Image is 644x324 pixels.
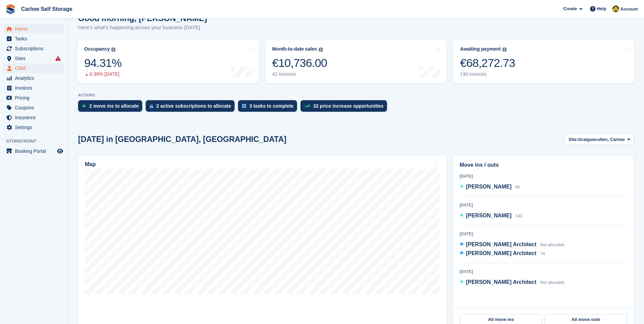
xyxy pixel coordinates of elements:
a: menu [3,24,64,34]
a: [PERSON_NAME] Architect 74 [460,249,545,258]
a: [PERSON_NAME] 143 [460,212,522,220]
div: [DATE] [460,202,627,208]
div: 190 invoices [460,71,515,77]
div: €68,272.73 [460,56,515,70]
a: menu [3,113,64,122]
a: Awaiting payment €68,272.73 190 invoices [453,40,634,83]
a: [PERSON_NAME] 85 [460,183,520,192]
div: Occupancy [84,46,110,52]
img: move_ins_to_allocate_icon-fdf77a2bb77ea45bf5b3d319d69a93e2d87916cf1d5bf7949dd705db3b84f3ca.svg [82,104,86,108]
span: Booking Portal [15,146,56,156]
i: Smart entry sync failures have occurred [55,56,61,61]
a: menu [3,34,64,43]
a: menu [3,83,64,93]
span: 143 [515,214,522,218]
div: 2 active subscriptions to allocate [157,103,231,109]
a: 32 price increase opportunities [300,100,390,115]
img: price_increase_opportunities-93ffe204e8149a01c8c9dc8f82e8f89637d9d84a8eef4429ea346261dce0b2c0.svg [305,105,310,108]
span: [PERSON_NAME] Architect [466,250,536,256]
h2: Move ins / outs [460,161,627,169]
span: Insurance [15,113,56,122]
div: Month-to-date sales [272,46,317,52]
span: Account [620,6,638,13]
div: [DATE] [460,231,627,237]
img: stora-icon-8386f47178a22dfd0bd8f6a31ec36ba5ce8667c1dd55bd0f319d3a0aa187defe.svg [5,4,16,14]
p: Here's what's happening across your business [DATE] [78,24,207,32]
span: [PERSON_NAME] [466,213,512,218]
a: 3 tasks to complete [238,100,300,115]
span: Sites [15,54,56,63]
img: icon-info-grey-7440780725fd019a000dd9b08b2336e03edf1995a4989e88bcd33f0948082b44.svg [319,48,323,52]
div: 2 move ins to allocate [89,103,139,109]
span: [PERSON_NAME] Architect [466,279,536,285]
a: menu [3,93,64,103]
img: active_subscription_to_allocate_icon-d502201f5373d7db506a760aba3b589e785aa758c864c3986d89f69b8ff3... [150,104,153,108]
a: menu [3,73,64,83]
div: [DATE] [460,269,627,275]
span: Not allocated [540,242,564,247]
img: Kevin Moore [612,5,619,12]
span: [PERSON_NAME] Architect [466,241,536,247]
div: Awaiting payment [460,46,501,52]
span: Analytics [15,73,56,83]
img: task-75834270c22a3079a89374b754ae025e5fb1db73e45f91037f5363f120a921f8.svg [242,104,246,108]
a: 2 move ins to allocate [78,100,146,115]
span: Home [15,24,56,34]
a: [PERSON_NAME] Architect Not allocated [460,240,564,249]
div: 32 price increase opportunities [313,103,384,109]
a: Month-to-date sales €10,736.00 42 invoices [265,40,447,83]
span: Coupons [15,103,56,112]
div: 94.31% [84,56,122,70]
span: CRM [15,64,56,73]
span: Tasks [15,34,56,43]
a: [PERSON_NAME] Architect Not allocated [460,278,564,287]
span: Site: [569,136,578,143]
p: ACTIONS [78,93,634,97]
span: 74 [540,251,545,256]
a: Occupancy 94.31% 0.39% [DATE] [77,40,259,83]
div: 42 invoices [272,71,327,77]
h2: Map [85,161,96,167]
a: menu [3,103,64,112]
a: menu [3,54,64,63]
div: 0.39% [DATE] [84,71,122,77]
div: [DATE] [460,173,627,179]
span: [PERSON_NAME] [466,184,512,190]
span: Create [563,5,577,12]
a: menu [3,146,64,156]
span: Pricing [15,93,56,103]
img: icon-info-grey-7440780725fd019a000dd9b08b2336e03edf1995a4989e88bcd33f0948082b44.svg [502,48,507,52]
a: Preview store [56,147,64,155]
span: Settings [15,123,56,132]
h2: [DATE] in [GEOGRAPHIC_DATA], [GEOGRAPHIC_DATA] [78,135,287,144]
div: €10,736.00 [272,56,327,70]
span: Subscriptions [15,44,56,53]
a: menu [3,64,64,73]
a: menu [3,123,64,132]
img: icon-info-grey-7440780725fd019a000dd9b08b2336e03edf1995a4989e88bcd33f0948082b44.svg [111,48,115,52]
span: Not allocated [540,280,564,285]
span: Help [597,5,606,12]
div: 3 tasks to complete [250,103,294,109]
span: Storefront [6,138,68,145]
a: 2 active subscriptions to allocate [146,100,238,115]
span: 85 [515,185,520,190]
span: Invoices [15,83,56,93]
a: Carlow Self Storage [18,3,75,15]
button: Site: Graiguecullen, Carlow [565,134,634,145]
a: menu [3,44,64,53]
span: Graiguecullen, Carlow [578,136,625,143]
